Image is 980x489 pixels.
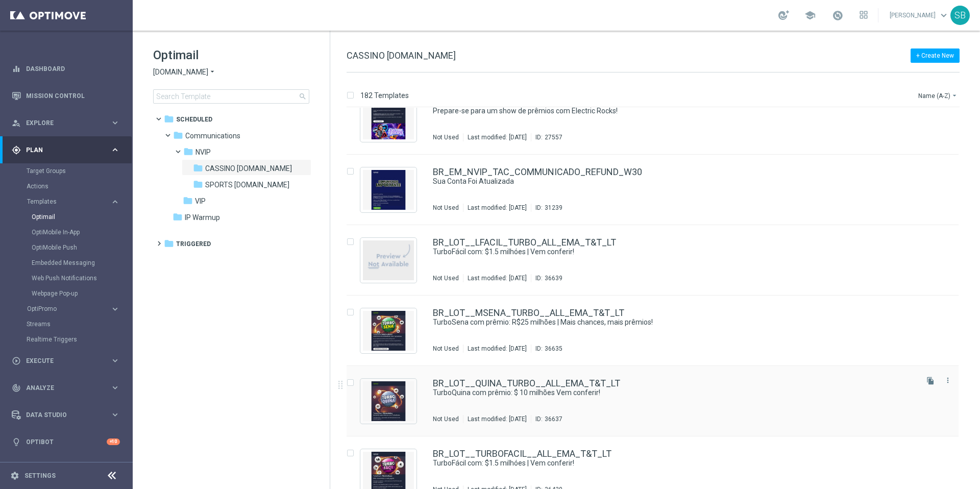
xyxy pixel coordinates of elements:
[336,84,978,155] div: Press SPACE to select this row.
[110,410,120,420] i: keyboard_arrow_right
[107,438,120,445] div: +10
[336,225,978,296] div: Press SPACE to select this row.
[24,473,56,479] a: Settings
[433,274,459,282] div: Not Used
[11,119,120,127] div: person_search Explore keyboard_arrow_right
[531,415,562,423] div: ID:
[924,374,937,387] button: file_copy
[32,289,106,298] a: Webpage Pop-up
[12,118,21,128] i: person_search
[153,47,309,63] h1: Optimail
[27,198,120,206] button: Templates keyboard_arrow_right
[32,259,106,267] a: Embedded Messaging
[11,411,120,419] div: Data Studio keyboard_arrow_right
[950,6,970,25] div: SB
[27,194,132,301] div: Templates
[193,163,203,173] i: folder
[12,118,110,128] div: Explore
[153,67,216,77] button: [DOMAIN_NAME] arrow_drop_down
[944,376,952,384] i: more_vert
[27,163,132,179] div: Target Groups
[205,164,292,173] span: CASSINO bet.br
[433,177,916,186] div: Sua Conta Foi Atualizada
[12,383,21,393] i: track_changes
[32,255,132,271] div: Embedded Messaging
[32,209,132,225] div: Optimail
[193,179,203,189] i: folder
[433,308,624,317] a: BR_LOT__MSENA_TURBO__ALL_EMA_T&T_LT
[12,82,120,109] div: Mission Control
[32,271,132,286] div: Web Push Notifications
[11,92,120,100] button: Mission Control
[176,115,212,124] span: Scheduled
[943,374,953,386] button: more_vert
[32,286,132,301] div: Webpage Pop-up
[208,67,216,77] i: arrow_drop_down
[27,306,110,312] div: OptiPromo
[433,204,459,212] div: Not Used
[11,65,120,73] button: equalizer Dashboard
[32,240,132,255] div: OptiMobile Push
[950,91,959,100] i: arrow_drop_down
[32,228,106,236] a: OptiMobile In-App
[363,240,414,280] img: noPreview.jpg
[12,145,21,155] i: gps_fixed
[433,458,916,468] div: TurboFácil com: $1.5 milhóes | Vem conferir!
[173,130,183,140] i: folder
[32,225,132,240] div: OptiMobile In-App
[433,238,616,247] a: BR_LOT__LFACIL_TURBO_ALL_EMA_T&T_LT
[11,146,120,154] button: gps_fixed Plan keyboard_arrow_right
[545,133,562,141] div: 27557
[433,379,620,388] a: BR_LOT__QUINA_TURBO__ALL_EMA_T&T_LT
[27,306,100,312] span: OptiPromo
[433,388,892,398] a: TurboQuina com prêmio: $ 10 milhões Vem conferir!
[27,301,132,316] div: OptiPromo
[938,10,949,21] span: keyboard_arrow_down
[463,345,531,353] div: Last modified: [DATE]
[110,197,120,207] i: keyboard_arrow_right
[347,50,456,61] span: CASSINO [DOMAIN_NAME]
[463,274,531,282] div: Last modified: [DATE]
[27,179,132,194] div: Actions
[12,428,120,455] div: Optibot
[26,385,110,391] span: Analyze
[164,114,174,124] i: folder
[195,148,211,157] span: NVIP
[463,415,531,423] div: Last modified: [DATE]
[27,320,106,328] a: Streams
[10,471,19,480] i: settings
[27,199,110,205] div: Templates
[26,120,110,126] span: Explore
[545,204,562,212] div: 31239
[32,274,106,282] a: Web Push Notifications
[27,332,132,347] div: Realtime Triggers
[433,317,916,327] div: TurboSena com prêmio: R$25 milhões | Mais chances, mais prêmios!
[360,91,409,100] p: 182 Templates
[110,145,120,155] i: keyboard_arrow_right
[11,357,120,365] button: play_circle_outline Execute keyboard_arrow_right
[433,247,892,257] a: TurboFácil com: $1.5 milhóes | Vem conferir!
[336,366,978,436] div: Press SPACE to select this row.
[433,106,916,116] div: Prepare-se para um show de prêmios com Electric Rocks!
[433,415,459,423] div: Not Used
[804,10,816,21] span: school
[299,92,307,101] span: search
[27,167,106,175] a: Target Groups
[433,106,892,116] a: Prepare-se para um show de prêmios com Electric Rocks!
[433,133,459,141] div: Not Used
[173,212,183,222] i: folder
[27,335,106,344] a: Realtime Triggers
[27,316,132,332] div: Streams
[26,82,120,109] a: Mission Control
[12,410,110,420] div: Data Studio
[27,305,120,313] div: OptiPromo keyboard_arrow_right
[32,243,106,252] a: OptiMobile Push
[11,438,120,446] button: lightbulb Optibot +10
[27,182,106,190] a: Actions
[26,358,110,364] span: Execute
